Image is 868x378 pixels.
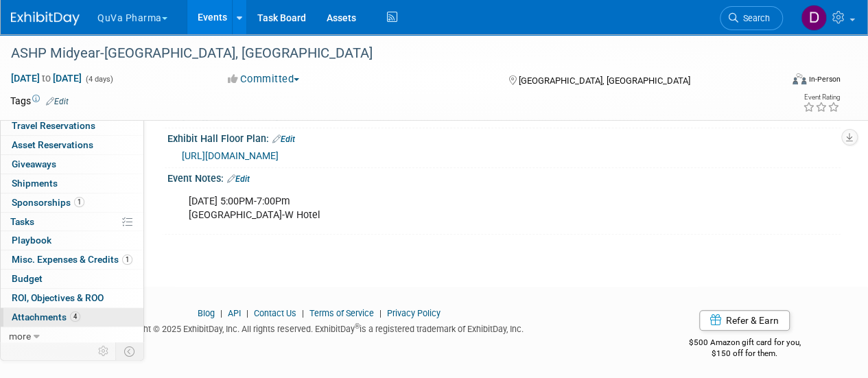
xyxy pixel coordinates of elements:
a: Blog [198,308,215,318]
span: Misc. Expenses & Credits [12,254,132,265]
button: Committed [223,72,305,86]
span: more [9,331,31,342]
div: Exhibit Hall Floor Plan: [167,128,841,146]
a: Edit [272,134,295,144]
span: Sponsorships [12,197,84,208]
span: (4 days) [84,75,113,84]
a: Edit [227,174,250,184]
span: | [376,308,385,318]
span: Asset Reservations [12,139,93,150]
td: Toggle Event Tabs [116,342,144,360]
span: [GEOGRAPHIC_DATA], [GEOGRAPHIC_DATA] [518,75,690,86]
a: [URL][DOMAIN_NAME] [182,110,279,121]
a: Tasks [1,213,143,231]
div: ASHP Midyear-[GEOGRAPHIC_DATA], [GEOGRAPHIC_DATA] [6,41,770,66]
img: Danielle Mitchell [801,5,827,31]
a: Sponsorships1 [1,193,143,212]
div: Event Rating [803,94,840,101]
span: | [217,308,226,318]
span: 4 [70,311,80,322]
td: Personalize Event Tab Strip [92,342,116,360]
span: Budget [12,273,43,284]
div: Copyright © 2025 ExhibitDay, Inc. All rights reserved. ExhibitDay is a registered trademark of Ex... [10,320,628,335]
div: $150 off for them. [648,348,841,359]
span: [DATE] [DATE] [10,72,82,84]
a: Shipments [1,174,143,193]
a: Giveaways [1,155,143,174]
span: Playbook [12,235,51,246]
span: Search [738,13,770,23]
div: In-Person [808,74,841,84]
a: Attachments4 [1,308,143,327]
td: Tags [10,94,69,108]
a: Playbook [1,231,143,250]
a: Budget [1,270,143,288]
div: [DATE] 5:00PM-7:00Pm [GEOGRAPHIC_DATA]-W Hotel [179,188,707,229]
span: ROI, Objectives & ROO [12,292,104,303]
a: [URL][DOMAIN_NAME] [182,150,279,161]
span: Travel Reservations [12,120,95,131]
a: Contact Us [254,308,296,318]
a: Search [720,6,783,30]
span: to [40,73,53,84]
a: Terms of Service [309,308,374,318]
span: Giveaways [12,158,56,169]
a: ROI, Objectives & ROO [1,289,143,307]
a: API [228,308,241,318]
span: | [243,308,252,318]
sup: ® [355,322,360,330]
a: Misc. Expenses & Credits1 [1,250,143,269]
img: Format-Inperson.png [793,73,806,84]
a: Edit [46,97,69,106]
span: | [298,308,307,318]
span: Shipments [12,178,58,189]
div: $500 Amazon gift card for you, [648,328,841,359]
span: Attachments [12,311,80,322]
div: Event Notes: [167,168,841,186]
a: Asset Reservations [1,136,143,154]
span: 1 [122,255,132,265]
a: more [1,327,143,346]
span: 1 [74,197,84,207]
span: Tasks [10,216,34,227]
a: Travel Reservations [1,117,143,135]
img: ExhibitDay [11,12,80,25]
a: Refer & Earn [699,310,790,331]
a: Privacy Policy [387,308,441,318]
div: Event Format [719,71,841,92]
